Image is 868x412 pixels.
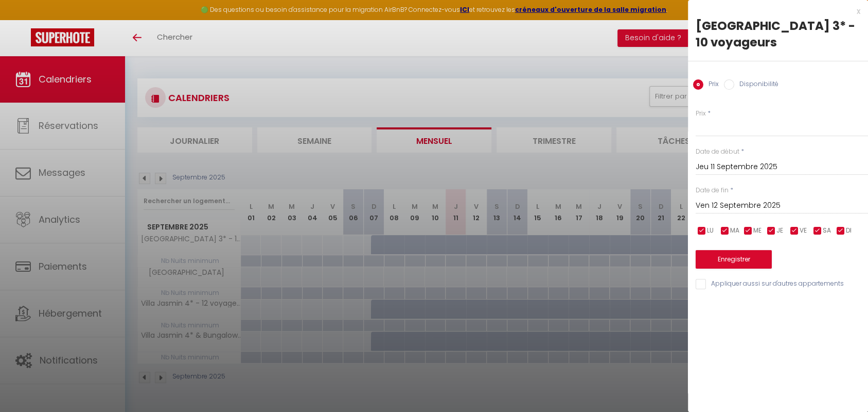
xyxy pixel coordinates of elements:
[696,186,729,195] label: Date de fin
[696,147,739,157] label: Date de début
[730,226,739,236] span: MA
[776,226,783,236] span: JE
[800,226,807,236] span: VE
[696,18,860,51] div: [GEOGRAPHIC_DATA] 3* - 10 voyageurs
[824,366,860,404] iframe: Chat
[703,79,719,91] label: Prix
[846,226,852,236] span: DI
[8,4,39,35] button: Ouvrir le widget de chat LiveChat
[707,226,714,236] span: LU
[753,226,761,236] span: ME
[696,109,706,119] label: Prix
[696,250,772,269] button: Enregistrer
[688,5,860,18] div: x
[734,79,778,91] label: Disponibilité
[823,226,831,236] span: SA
